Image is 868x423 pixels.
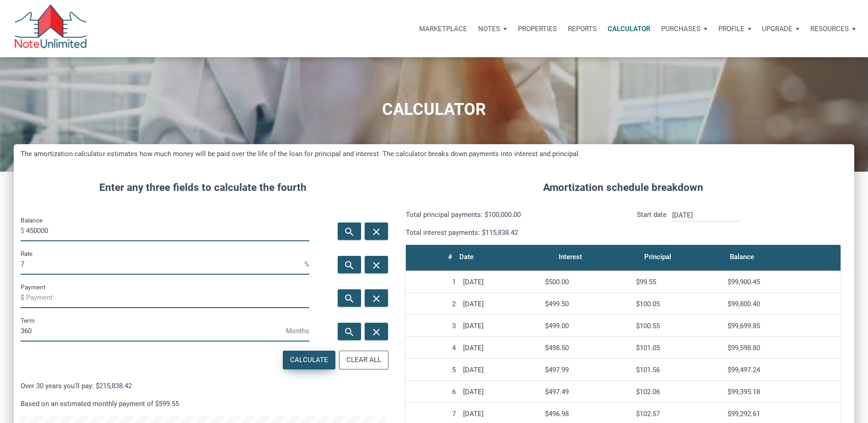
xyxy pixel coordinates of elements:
[410,410,456,418] div: 7
[728,388,837,396] div: $99,395.18
[636,278,720,286] div: $99.55
[636,300,720,308] div: $100.05
[636,388,720,396] div: $102.06
[602,15,656,43] a: Calculator
[545,366,629,374] div: $497.99
[410,322,456,330] div: 3
[344,226,355,238] i: search
[339,351,388,369] button: Clear All
[419,25,467,33] p: Marketplace
[473,15,512,43] button: Notes
[21,321,286,342] input: Term
[371,326,382,338] i: close
[463,366,538,374] div: [DATE]
[637,209,667,238] p: Start date
[459,250,474,263] div: Date
[283,351,335,369] button: Calculate
[21,254,304,275] input: Rate
[728,410,837,418] div: $99,292.61
[448,250,452,263] div: #
[728,300,837,308] div: $99,800.40
[344,326,355,338] i: search
[512,15,562,43] a: Properties
[730,250,754,263] div: Balance
[346,355,381,365] div: Clear All
[805,15,861,43] button: Resources
[644,250,671,263] div: Principal
[463,322,538,330] div: [DATE]
[545,410,629,418] div: $496.98
[636,322,720,330] div: $100.55
[21,290,26,305] span: $
[399,180,847,195] h4: Amortization schedule breakdown
[344,293,355,304] i: search
[14,5,87,53] img: NoteUnlimited
[656,15,713,43] button: Purchases
[21,149,847,159] h5: The amortization calculator estimates how much money will be paid over the life of the loan for p...
[26,221,309,241] input: Balance
[21,315,35,326] label: Term
[545,300,629,308] div: $499.50
[762,25,793,33] p: Upgrade
[21,282,45,293] label: Payment
[728,278,837,286] div: $99,900.45
[810,25,849,33] p: Resources
[661,25,701,33] p: Purchases
[410,388,456,396] div: 6
[728,322,837,330] div: $99,699.85
[559,250,582,263] div: Interest
[344,260,355,271] i: search
[365,222,388,240] button: close
[304,257,309,271] span: %
[463,410,538,418] div: [DATE]
[636,410,720,418] div: $102.57
[21,398,385,409] p: Based on an estimated monthly payment of $599.55
[414,15,473,43] button: Marketplace
[21,223,26,238] span: $
[756,15,805,43] button: Upgrade
[365,323,388,340] button: close
[410,366,456,374] div: 5
[545,322,629,330] div: $499.00
[338,222,361,240] button: search
[636,344,720,352] div: $101.05
[21,248,32,259] label: Rate
[26,287,309,308] input: Payment
[728,344,837,352] div: $99,598.80
[338,289,361,307] button: search
[410,278,456,286] div: 1
[21,215,43,226] label: Balance
[713,15,757,43] a: Profile
[728,366,837,374] div: $99,497.24
[371,293,382,304] i: close
[608,25,650,33] p: Calculator
[545,278,629,286] div: $500.00
[410,344,456,352] div: 4
[463,388,538,396] div: [DATE]
[21,180,385,195] h4: Enter any three fields to calculate the fourth
[338,323,361,340] button: search
[478,25,500,33] p: Notes
[406,209,616,220] p: Total principal payments: $100,000.00
[406,227,616,238] p: Total interest payments: $115,838.42
[463,344,538,352] div: [DATE]
[568,25,597,33] p: Reports
[365,289,388,307] button: close
[410,300,456,308] div: 2
[7,100,861,119] h1: CALCULATOR
[518,25,557,33] p: Properties
[463,278,538,286] div: [DATE]
[365,256,388,273] button: close
[463,300,538,308] div: [DATE]
[545,388,629,396] div: $497.49
[21,380,385,391] p: Over 30 years you'll pay: $215,838.42
[718,25,744,33] p: Profile
[371,226,382,238] i: close
[371,260,382,271] i: close
[338,256,361,273] button: search
[290,355,328,365] div: Calculate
